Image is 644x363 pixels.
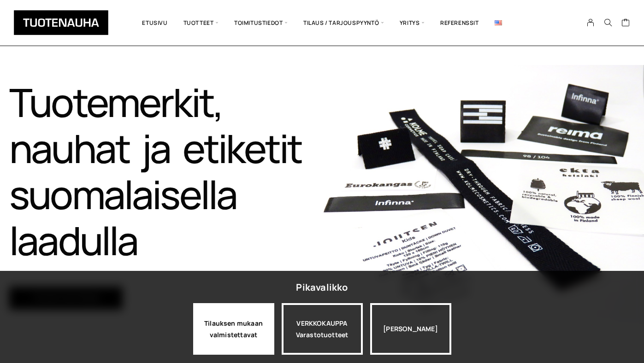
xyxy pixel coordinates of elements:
[370,303,451,355] div: [PERSON_NAME]
[296,279,348,296] div: Pikavalikko
[193,303,274,355] a: Tilauksen mukaan valmistettavat
[14,10,108,35] img: Tuotenauha Oy
[9,79,322,263] h1: Tuotemerkit, nauhat ja etiketit suomalaisella laadulla​
[226,7,295,39] span: Toimitustiedot
[392,7,432,39] span: Yritys
[432,7,487,39] a: Referenssit
[495,20,502,25] img: English
[621,18,630,29] a: Cart
[582,18,600,27] a: My Account
[282,303,363,355] a: VERKKOKAUPPAVarastotuotteet
[176,7,226,39] span: Tuotteet
[134,7,175,39] a: Etusivu
[282,303,363,355] div: VERKKOKAUPPA Varastotuotteet
[295,7,392,39] span: Tilaus / Tarjouspyyntö
[599,18,617,27] button: Search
